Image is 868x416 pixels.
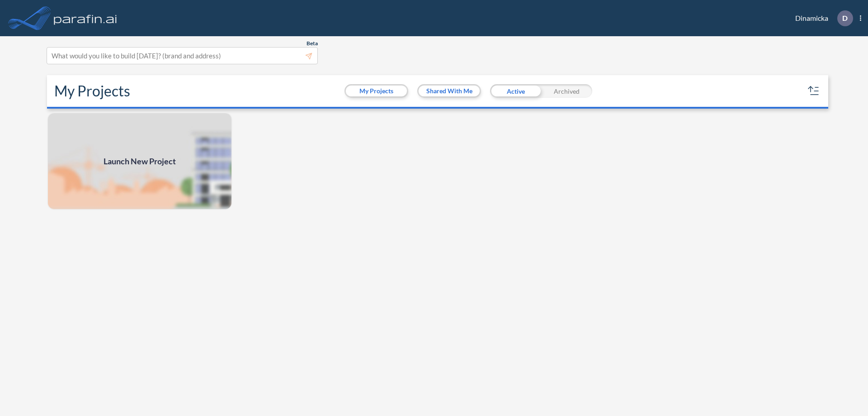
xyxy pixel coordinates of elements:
[47,112,232,210] img: add
[47,112,232,210] a: Launch New Project
[52,9,119,27] img: logo
[807,84,821,98] button: sort
[307,40,318,47] span: Beta
[490,84,541,98] div: Active
[419,86,480,96] button: Shared With Me
[541,84,592,98] div: Archived
[782,10,861,26] div: Dinamicka
[54,82,130,100] h2: My Projects
[104,155,176,167] span: Launch New Project
[346,86,407,96] button: My Projects
[842,14,848,22] p: D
